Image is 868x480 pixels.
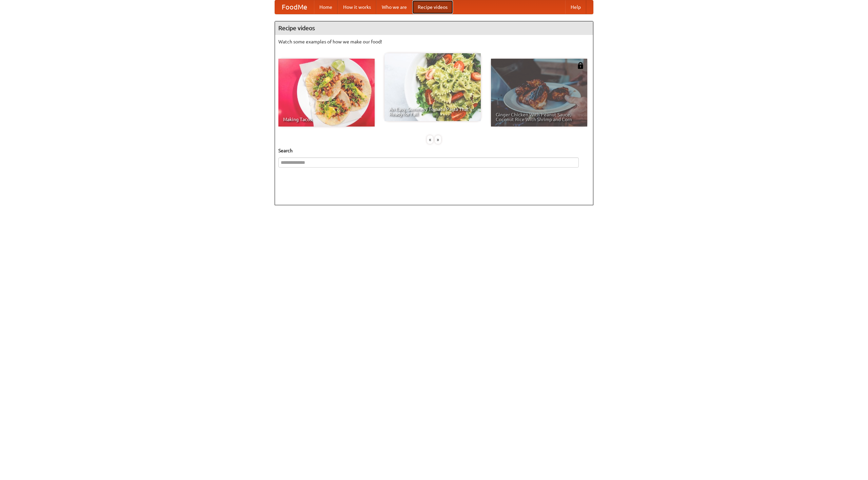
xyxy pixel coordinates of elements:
a: FoodMe [275,0,314,14]
h4: Recipe videos [275,21,593,35]
a: Help [565,0,586,14]
a: Home [314,0,338,14]
a: Who we are [376,0,412,14]
a: An Easy, Summery Tomato Pasta That's Ready for Fall [384,53,481,121]
div: » [435,135,441,144]
a: How it works [338,0,376,14]
p: Watch some examples of how we make our food! [278,38,590,45]
div: « [427,135,433,144]
span: An Easy, Summery Tomato Pasta That's Ready for Fall [389,107,476,116]
img: 483408.png [577,62,584,69]
h5: Search [278,147,590,154]
a: Making Tacos [278,59,375,127]
span: Making Tacos [283,117,370,122]
a: Recipe videos [412,0,453,14]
